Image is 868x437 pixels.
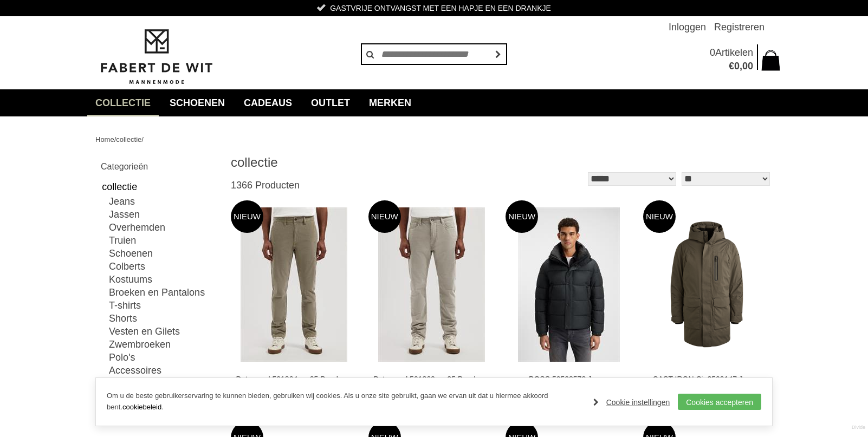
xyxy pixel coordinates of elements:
a: Schoenen [101,377,217,393]
a: Overhemden [109,221,217,234]
a: Schoenen [109,247,217,260]
a: cookiebeleid [122,403,161,411]
a: Dstrezzed 501864-aw25 Broeken en Pantalons [236,374,355,384]
a: Colberts [109,260,217,273]
h2: Categorieën [101,160,217,173]
span: € [729,61,734,71]
a: Broeken en Pantalons [109,286,217,299]
a: Divide [852,421,865,434]
p: Om u de beste gebruikerservaring te kunnen bieden, gebruiken wij cookies. Als u onze site gebruik... [107,390,582,413]
a: BOSS 50528573 Jassen [511,374,630,384]
img: CAST IRON Cja2509147 Jassen [643,221,770,348]
a: Truien [109,234,217,247]
span: 0 [710,47,715,58]
a: T-shirts [109,299,217,312]
img: Dstrezzed 501864-aw25 Broeken en Pantalons [241,207,347,362]
img: BOSS 50528573 Jassen [518,207,620,362]
span: 00 [742,61,753,71]
a: Cookies accepteren [678,394,761,410]
a: Zwembroeken [109,338,217,351]
a: Merken [361,89,419,116]
span: 0 [734,61,740,71]
a: collectie [116,135,141,144]
a: collectie [87,89,159,116]
a: Vesten en Gilets [109,325,217,338]
a: Kostuums [109,273,217,286]
a: Inloggen [669,16,706,38]
span: / [141,135,144,144]
a: Dstrezzed 501862-aw25 Broeken en Pantalons [373,374,493,384]
span: 1366 Producten [231,180,300,191]
img: Fabert de Wit [95,28,217,86]
a: Cadeaus [236,89,300,116]
h1: collectie [231,154,502,171]
a: Polo's [109,351,217,364]
a: Cookie instellingen [593,394,670,410]
a: CAST IRON Cja2509147 Jassen [648,374,767,384]
span: Artikelen [715,47,753,58]
a: collectie [101,179,217,195]
a: Outlet [303,89,358,116]
a: Jeans [109,195,217,208]
a: Home [95,135,114,144]
a: Jassen [109,208,217,221]
a: Schoenen [161,89,233,116]
span: / [114,135,116,144]
a: Accessoires [109,364,217,377]
img: Dstrezzed 501862-aw25 Broeken en Pantalons [378,207,485,362]
span: , [740,61,742,71]
a: Shorts [109,312,217,325]
a: Registreren [714,16,765,38]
